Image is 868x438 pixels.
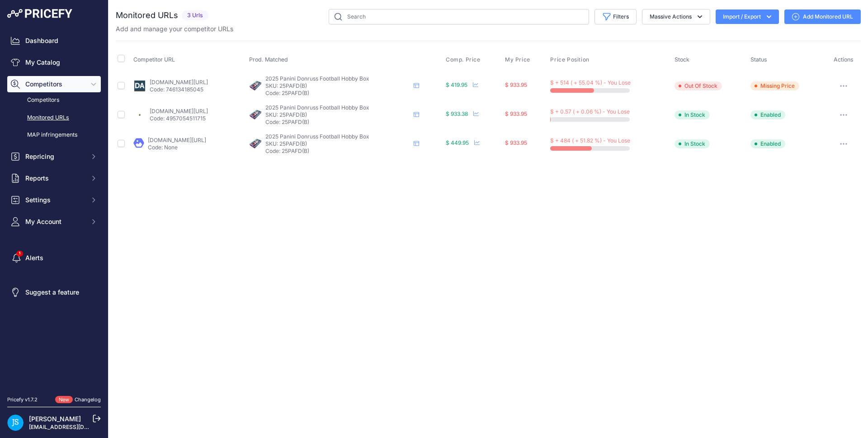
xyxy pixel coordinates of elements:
[594,9,637,24] button: Filters
[29,424,123,430] a: [EMAIL_ADDRESS][DOMAIN_NAME]
[7,284,101,300] a: Suggest a feature
[25,174,85,183] span: Reports
[265,111,410,119] p: SKU: 25PAFD(B)
[25,80,85,89] span: Competitors
[642,9,710,24] button: Massive Actions
[675,110,710,119] span: In Stock
[505,56,532,63] button: My Price
[7,33,101,49] a: Dashboard
[7,396,38,404] div: Pricefy v1.7.2
[505,110,527,117] span: $ 933.95
[675,139,710,148] span: In Stock
[7,9,72,18] img: Pricefy Logo
[750,81,799,90] span: Missing Price
[25,217,85,226] span: My Account
[25,152,85,161] span: Repricing
[446,110,468,117] span: $ 933.38
[182,10,208,21] span: 3 Urls
[505,81,527,88] span: $ 933.95
[265,119,410,126] p: Code: 25PAFD(B)
[7,127,101,143] a: MAP infringements
[55,396,73,404] span: New
[249,56,288,63] span: Prod. Matched
[7,92,101,108] a: Competitors
[265,148,410,155] p: Code: 25PAFD(B)
[550,79,631,86] span: $ + 514 ( + 55.04 %) - You Lose
[750,139,785,148] span: Enabled
[7,54,101,71] a: My Catalog
[834,56,854,63] span: Actions
[148,144,206,151] p: Code: None
[116,24,233,33] p: Add and manage your competitor URLs
[446,139,469,146] span: $ 449.95
[150,115,208,122] p: Code: 4957054511715
[150,86,208,93] p: Code: 746134185045
[716,10,779,24] button: Import / Export
[750,56,767,63] span: Status
[7,110,101,126] a: Monitored URLs
[550,56,589,63] span: Price Position
[7,192,101,208] button: Settings
[29,415,81,423] a: [PERSON_NAME]
[7,170,101,186] button: Reports
[116,9,178,22] h2: Monitored URLs
[675,81,722,90] span: Out Of Stock
[150,79,208,86] a: [DOMAIN_NAME][URL]
[7,214,101,230] button: My Account
[7,148,101,165] button: Repricing
[25,195,85,205] span: Settings
[550,108,630,115] span: $ + 0.57 ( + 0.06 %) - You Lose
[7,250,101,266] a: Alerts
[265,75,369,82] span: 2025 Panini Donruss Football Hobby Box
[550,56,591,63] button: Price Position
[446,56,481,63] span: Comp. Price
[446,81,467,88] span: $ 419.95
[265,82,410,90] p: SKU: 25PAFD(B)
[265,104,369,111] span: 2025 Panini Donruss Football Hobby Box
[750,110,785,119] span: Enabled
[133,56,175,63] span: Competitor URL
[150,108,208,114] a: [DOMAIN_NAME][URL]
[505,139,527,146] span: $ 933.95
[265,90,410,97] p: Code: 25PAFD(B)
[505,56,530,63] span: My Price
[265,140,410,148] p: SKU: 25PAFD(B)
[7,76,101,92] button: Competitors
[265,133,369,140] span: 2025 Panini Donruss Football Hobby Box
[550,137,630,144] span: $ + 484 ( + 51.82 %) - You Lose
[7,33,101,385] nav: Sidebar
[148,137,206,143] a: [DOMAIN_NAME][URL]
[784,10,861,24] a: Add Monitored URL
[675,56,689,63] span: Stock
[446,56,482,63] button: Comp. Price
[75,396,101,403] a: Changelog
[329,9,589,24] input: Search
